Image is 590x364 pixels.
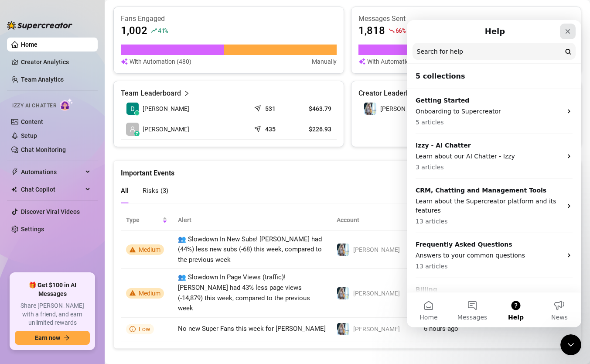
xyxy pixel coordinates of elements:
[178,273,310,312] span: 👥 Slowdown In Page Views (traffic)! [PERSON_NAME] had 43% less page views (-14,879) this week, co...
[130,290,136,296] span: warning
[35,334,60,341] span: Earn now
[121,57,128,66] img: svg%3e
[21,208,80,215] a: Discover Viral Videos
[15,281,90,298] span: 🎁 Get $100 in AI Messages
[21,55,91,69] a: Creator Analytics
[380,105,427,112] span: [PERSON_NAME]
[64,335,70,341] span: arrow-right
[560,334,581,355] iframe: Intercom live chat
[173,209,331,231] th: Alert
[143,124,189,134] span: [PERSON_NAME]
[151,27,157,34] span: rise
[424,325,458,333] span: 6 hours ago
[337,244,349,256] img: Elizabeth
[254,103,263,112] span: send
[21,118,43,125] a: Content
[130,247,136,253] span: warning
[367,57,441,66] article: With Automation & AI (852)
[121,14,337,24] article: Fans Engaged
[337,215,406,225] span: Account
[21,41,38,48] a: Home
[143,104,189,113] span: [PERSON_NAME]
[12,102,56,110] span: Izzy AI Chatter
[358,14,574,24] article: Messages Sent
[184,88,190,99] span: right
[134,131,140,136] div: z
[60,98,73,111] img: AI Chatter
[21,76,64,83] a: Team Analytics
[358,88,424,99] article: Creator Leaderboard
[21,182,83,196] span: Chat Copilot
[21,132,37,139] a: Setup
[178,325,326,333] span: No new Super Fans this week for [PERSON_NAME]
[407,20,581,327] iframe: Intercom live chat
[21,146,66,153] a: Chat Monitoring
[121,209,173,231] th: Type
[178,235,322,264] span: 👥 Slowdown In New Subs! [PERSON_NAME] had (44%) less new subs (-68) this week, compared to the pr...
[139,290,160,297] span: Medium
[364,103,376,115] img: Elizabeth
[121,24,147,38] article: 1,002
[396,26,406,34] span: 66 %
[265,104,276,113] article: 531
[121,161,574,179] div: Important Events
[143,187,168,195] span: Risks ( 3 )
[121,187,129,195] span: All
[312,57,337,66] article: Manually
[15,331,90,345] button: Earn nowarrow-right
[353,326,400,333] span: [PERSON_NAME]
[337,287,349,299] img: Elizabeth
[15,302,90,327] span: Share [PERSON_NAME] with a friend, and earn unlimited rewards
[254,124,263,132] span: send
[121,88,181,99] article: Team Leaderboard
[337,323,349,335] img: Elizabeth
[21,226,44,233] a: Settings
[299,104,331,113] article: $463.79
[139,326,150,333] span: Low
[21,165,83,179] span: Automations
[358,57,365,66] img: svg%3e
[7,21,72,30] img: logo-BBDzfeDw.svg
[130,126,136,132] span: user
[130,326,136,332] span: info-circle
[130,57,191,66] article: With Automation (480)
[11,186,17,192] img: Chat Copilot
[265,125,276,134] article: 435
[389,27,395,34] span: fall
[11,168,18,175] span: thunderbolt
[126,215,160,225] span: Type
[353,290,400,297] span: [PERSON_NAME]
[353,246,400,253] span: [PERSON_NAME]
[299,125,331,134] article: $226.93
[126,103,139,115] img: Dave Warford
[158,26,168,34] span: 41 %
[139,246,160,253] span: Medium
[358,24,385,38] article: 1,818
